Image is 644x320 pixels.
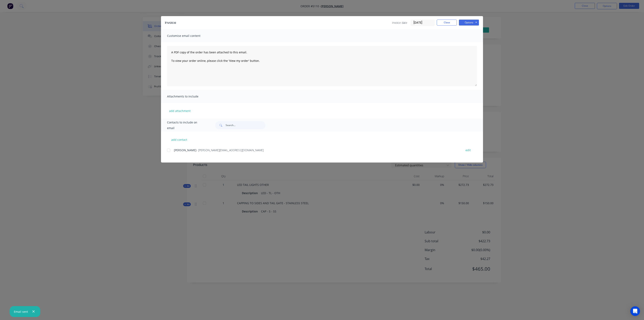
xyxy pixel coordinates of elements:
button: edit [463,147,473,153]
div: Invoice [165,20,176,25]
input: Search... [226,121,265,129]
span: Attachments to include [167,94,211,99]
span: Customise email content [167,33,211,39]
button: Close [437,20,457,26]
span: Invoice date [392,21,407,25]
textarea: A PDF copy of the order has been attached to this email. To view your order online, please click ... [167,46,477,86]
span: - [PERSON_NAME][EMAIL_ADDRESS][DOMAIN_NAME] [196,148,264,152]
button: Options [459,20,479,26]
div: Open Intercom Messenger [630,306,640,316]
button: add attachment [167,108,193,114]
span: [PERSON_NAME] [174,148,196,152]
span: Contacts to include on email [167,120,205,131]
div: Email sent [14,310,28,314]
button: add contact [167,137,191,143]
